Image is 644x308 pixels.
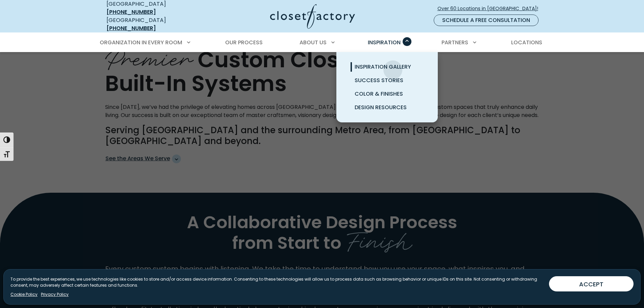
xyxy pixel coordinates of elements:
[100,39,182,46] span: Organization in Every Room
[368,39,401,46] span: Inspiration
[437,3,544,15] a: Over 60 Locations in [GEOGRAPHIC_DATA]!
[549,276,634,291] button: ACCEPT
[106,24,156,32] a: [PHONE_NUMBER]
[10,291,38,298] a: Cookie Policy
[300,39,327,46] span: About Us
[355,90,403,98] span: Color & Finishes
[106,8,156,16] a: [PHONE_NUMBER]
[10,276,544,288] p: To provide the best experiences, we use technologies like cookies to store and/or access device i...
[511,39,542,46] span: Locations
[437,5,544,12] span: Over 60 Locations in [GEOGRAPHIC_DATA]!
[106,16,205,32] div: [GEOGRAPHIC_DATA]
[355,76,403,84] span: Success Stories
[95,33,549,52] nav: Primary Menu
[336,52,438,122] ul: Inspiration submenu
[225,39,263,46] span: Our Process
[434,15,539,26] a: Schedule a Free Consultation
[442,39,468,46] span: Partners
[41,291,69,298] a: Privacy Policy
[355,63,411,71] span: Inspiration Gallery
[270,4,355,29] img: Closet Factory Logo
[355,103,407,111] span: Design Resources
